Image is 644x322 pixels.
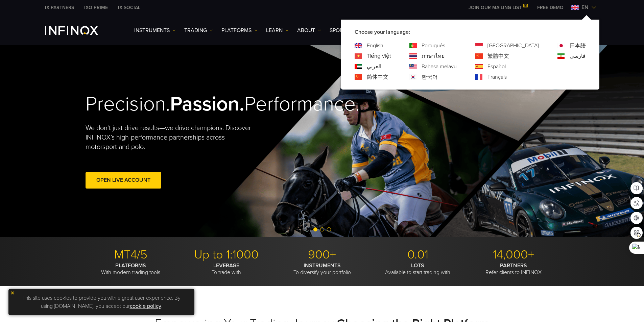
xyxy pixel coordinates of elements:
a: SPONSORSHIPS [330,26,368,34]
a: Instruments [134,26,176,34]
span: en [579,3,591,11]
a: Language [570,52,586,60]
a: INFINOX MENU [532,4,569,11]
strong: INSTRUMENTS [304,262,341,269]
a: Language [422,73,438,81]
a: Language [422,42,445,50]
strong: PLATFORMS [115,262,146,269]
a: INFINOX [40,4,79,11]
p: 0.01 [373,247,463,262]
a: Language [487,73,507,81]
a: Learn [266,26,289,34]
p: To trade with [181,262,272,276]
strong: LOTS [411,262,424,269]
img: yellow close icon [10,291,15,295]
a: Open Live Account [86,172,161,189]
p: 14,000+ [468,247,559,262]
a: Language [422,52,445,60]
a: PLATFORMS [221,26,258,34]
a: Language [487,52,509,60]
a: Language [367,73,388,81]
a: TRADING [184,26,213,34]
strong: LEVERAGE [213,262,239,269]
a: Language [367,63,381,71]
p: Available to start trading with [373,262,463,276]
a: INFINOX [113,4,145,11]
p: Choose your language: [355,28,586,36]
a: INFINOX Logo [45,26,114,35]
span: Go to slide 3 [327,227,331,231]
p: This site uses cookies to provide you with a great user experience. By using [DOMAIN_NAME], you a... [12,292,191,312]
strong: PARTNERS [500,262,527,269]
a: cookie policy [130,303,161,309]
a: Language [487,63,506,71]
a: Language [422,63,457,71]
p: We don't just drive results—we drive champions. Discover INFINOX’s high-performance partnerships ... [86,123,256,152]
p: Refer clients to INFINOX [468,262,559,276]
a: Language [487,42,539,50]
a: JOIN OUR MAILING LIST [463,5,532,10]
a: INFINOX [79,4,113,11]
span: Go to slide 2 [320,227,324,231]
a: Language [367,42,383,50]
p: 900+ [277,247,367,262]
span: Go to slide 1 [313,227,317,231]
a: Language [570,42,586,50]
p: Up to 1:1000 [181,247,272,262]
p: MT4/5 [86,247,176,262]
a: ABOUT [297,26,321,34]
strong: Passion. [170,92,244,116]
a: Language [367,52,391,60]
p: With modern trading tools [86,262,176,276]
p: To diversify your portfolio [277,262,367,276]
h2: Precision. Performance. [86,92,299,117]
